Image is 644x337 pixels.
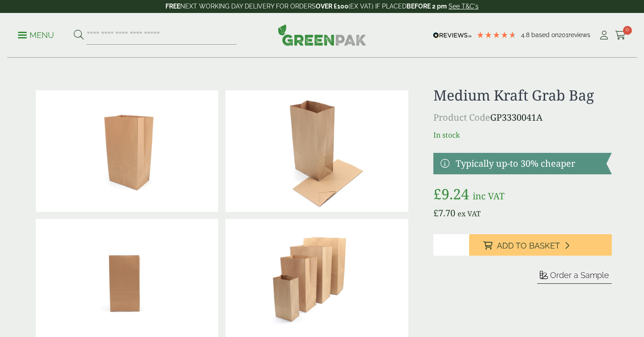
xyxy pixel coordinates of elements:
a: 0 [615,29,626,42]
button: Order a Sample [537,270,612,284]
strong: OVER £100 [316,3,348,10]
span: 0 [623,26,632,35]
span: ex VAT [458,209,481,219]
span: inc VAT [473,190,504,202]
p: Menu [18,30,54,41]
span: Product Code [433,111,490,123]
i: Cart [615,31,626,40]
p: GP3330041A [433,111,612,124]
span: Based on [531,31,559,38]
bdi: 7.70 [433,207,455,219]
i: My Account [598,31,610,40]
span: 4.8 [521,31,531,38]
bdi: 9.24 [433,184,469,203]
strong: BEFORE 2 pm [407,3,447,10]
button: Add to Basket [469,234,612,256]
p: In stock [433,130,612,140]
img: REVIEWS.io [433,32,472,38]
span: Order a Sample [550,270,609,280]
img: 3330041 Medium Kraft Grab Bag V3 [225,90,408,212]
span: Add to Basket [497,241,560,251]
span: reviews [568,31,590,38]
span: 201 [559,31,568,38]
img: GreenPak Supplies [278,24,366,46]
div: 4.79 Stars [476,31,517,39]
strong: FREE [165,3,180,10]
a: See T&C's [449,3,479,10]
span: £ [433,207,438,219]
img: 3330041 Medium Kraft Grab Bag V1 [36,90,218,212]
h1: Medium Kraft Grab Bag [433,87,612,104]
span: £ [433,184,441,203]
a: Menu [18,30,54,39]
